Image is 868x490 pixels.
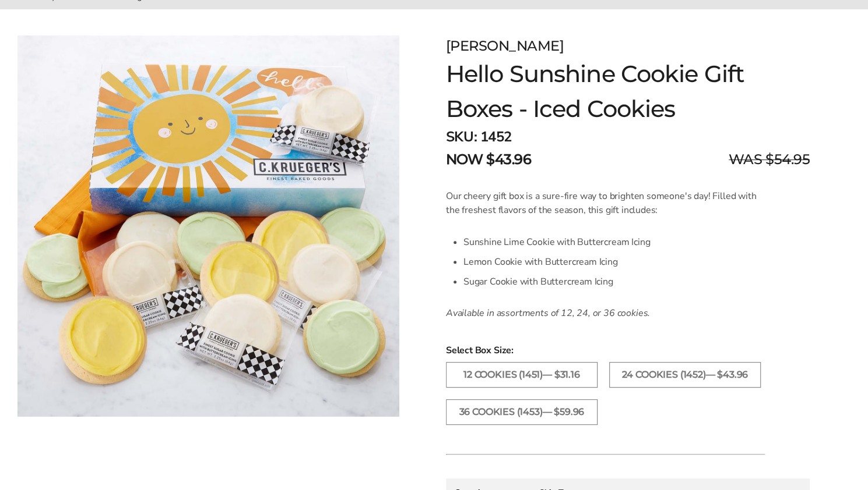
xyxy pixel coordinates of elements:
strong: SKU: [446,127,477,146]
span: 1452 [480,127,511,146]
label: 36 Cookies (1453)— $59.96 [446,399,598,425]
span: NOW $43.96 [446,149,531,170]
div: [PERSON_NAME] [446,35,810,56]
li: Sugar Cookie with Buttercream Icing [463,272,765,292]
li: Sunshine Lime Cookie with Buttercream Icing [463,232,765,252]
p: Our cheery gift box is a sure-fire way to brighten someone's day! Filled with the freshest flavor... [446,189,765,217]
label: 12 Cookies (1451)— $31.16 [446,362,598,388]
label: 24 Cookies (1452)— $43.96 [609,362,761,388]
img: Hello Sunshine Cookie Gift Boxes - Iced Cookies [17,35,399,417]
em: Available in assortments of 12, 24, or 36 cookies. [446,307,650,319]
h1: Hello Sunshine Cookie Gift Boxes - Iced Cookies [446,56,810,126]
span: Select Box Size: [446,343,810,357]
span: WAS $54.95 [729,149,810,170]
li: Lemon Cookie with Buttercream Icing [463,252,765,272]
